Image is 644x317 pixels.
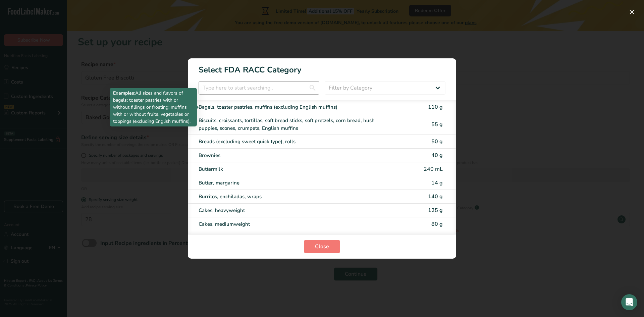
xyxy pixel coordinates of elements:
input: Type here to start searching.. [199,81,319,95]
button: Close [304,240,340,253]
span: 140 g [428,193,443,200]
div: Butter, margarine [199,179,389,187]
span: 14 g [431,179,443,187]
span: Close [315,243,329,251]
div: Breads (excluding sweet quick type), rolls [199,138,389,146]
span: 125 g [428,207,443,214]
span: 55 g [431,121,443,128]
span: 110 g [428,103,443,111]
div: Cakes, heavyweight [199,207,389,214]
span: 40 g [431,152,443,159]
div: Brownies [199,152,389,159]
div: Open Intercom Messenger [621,294,637,310]
span: 80 g [431,220,443,228]
div: Buttermilk [199,165,389,173]
div: Burritos, enchiladas, wraps [199,193,389,201]
p: All sizes and flavors of bagels; toaster pastries with or without fillings or frosting; muffins w... [113,90,194,125]
h1: Select FDA RACC Category [188,58,456,76]
span: 240 mL [424,165,443,173]
b: Examples: [113,90,135,96]
div: Cakes, lightweight (angel food, chiffon, or sponge cake without icing or filling) [199,234,389,242]
div: Biscuits, croissants, tortillas, soft bread sticks, soft pretzels, corn bread, hush puppies, scon... [199,117,389,132]
div: Cakes, mediumweight [199,220,389,228]
div: Bagels, toaster pastries, muffins (excluding English muffins) [199,103,389,111]
span: 50 g [431,138,443,145]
